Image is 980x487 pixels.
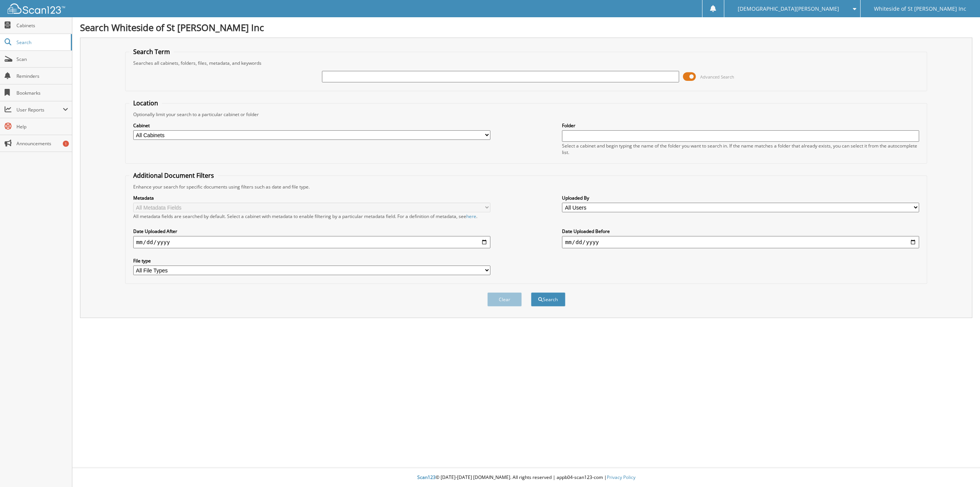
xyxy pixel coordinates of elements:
div: Enhance your search for specific documents using filters such as date and file type. [129,184,923,190]
label: Date Uploaded After [133,228,490,234]
label: Uploaded By [562,195,919,201]
a: Privacy Policy [607,474,635,480]
legend: Search Term [129,48,174,56]
a: here [466,213,476,220]
div: 1 [63,141,69,147]
span: [DEMOGRAPHIC_DATA][PERSON_NAME] [738,7,839,11]
span: Help [16,123,68,130]
span: User Reports [16,107,63,113]
div: All metadata fields are searched by default. Select a cabinet with metadata to enable filtering b... [133,213,490,220]
span: Search [16,39,67,46]
span: Whiteside of St [PERSON_NAME] Inc [874,7,966,11]
h1: Search Whiteside of St [PERSON_NAME] Inc [80,21,972,34]
button: Clear [487,292,522,307]
img: scan123-logo-white.svg [8,3,65,14]
span: Advanced Search [700,74,734,80]
input: start [133,236,490,248]
div: Select a cabinet and begin typing the name of the folder you want to search in. If the name match... [562,143,919,156]
input: end [562,236,919,248]
span: Cabinets [16,22,68,29]
span: Reminders [16,73,68,79]
span: Bookmarks [16,90,68,96]
span: Scan [16,56,68,62]
legend: Location [129,99,162,107]
span: Scan123 [417,474,436,480]
span: Announcements [16,140,68,147]
label: File type [133,257,490,264]
legend: Additional Document Filters [129,171,218,180]
div: Optionally limit your search to a particular cabinet or folder [129,111,923,118]
div: © [DATE]-[DATE] [DOMAIN_NAME]. All rights reserved | appb04-scan123-com | [72,468,980,487]
button: Search [531,292,565,307]
label: Metadata [133,195,490,201]
label: Folder [562,122,919,129]
label: Date Uploaded Before [562,228,919,234]
label: Cabinet [133,122,490,129]
div: Searches all cabinets, folders, files, metadata, and keywords [129,60,923,66]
